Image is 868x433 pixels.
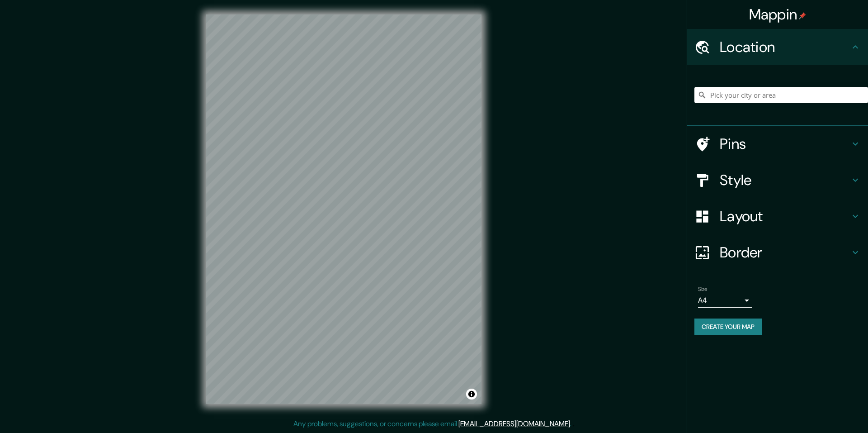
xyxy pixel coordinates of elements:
[694,319,762,335] button: Create your map
[694,87,868,103] input: Pick your city or area
[698,293,752,308] div: A4
[749,5,807,24] h4: Mappin
[571,419,573,429] div: .
[293,419,571,429] p: Any problems, suggestions, or concerns please email .
[799,12,806,19] img: pin-icon.png
[698,285,708,293] label: Size
[687,29,868,65] div: Location
[206,14,481,404] canvas: Map
[687,126,868,162] div: Pins
[687,234,868,271] div: Border
[720,135,850,153] h4: Pins
[687,162,868,198] div: Style
[458,419,570,428] a: [EMAIL_ADDRESS][DOMAIN_NAME]
[687,198,868,234] div: Layout
[720,207,850,225] h4: Layout
[720,171,850,189] h4: Style
[573,419,575,429] div: .
[720,38,850,56] h4: Location
[720,243,850,262] h4: Border
[466,389,477,400] button: Toggle attribution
